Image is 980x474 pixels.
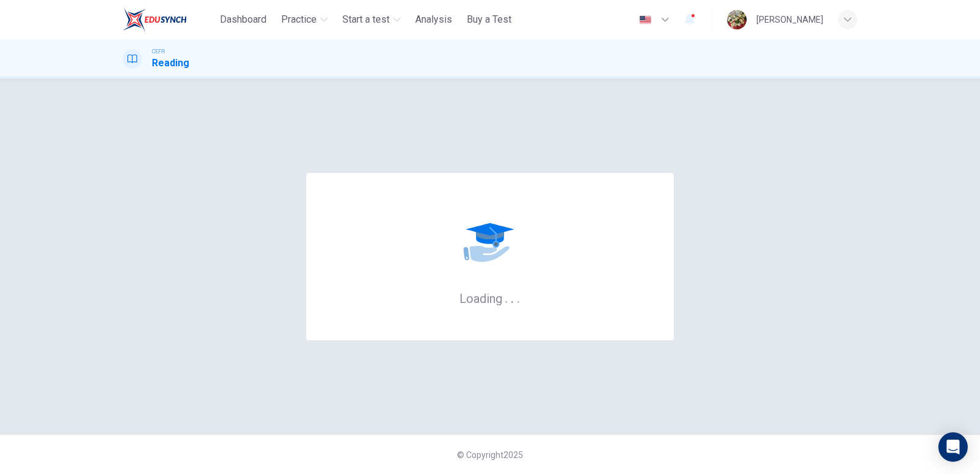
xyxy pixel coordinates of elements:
[276,9,333,31] button: Practice
[281,12,317,27] span: Practice
[410,9,457,31] button: Analysis
[638,15,653,25] img: en
[457,450,523,460] span: © Copyright 2025
[459,290,521,306] h6: Loading
[337,9,405,31] button: Start a test
[152,56,189,71] h1: Reading
[342,12,390,27] span: Start a test
[516,287,521,307] h6: .
[123,7,187,32] img: ELTC logo
[123,7,215,32] a: ELTC logo
[510,287,514,307] h6: .
[462,9,516,31] button: Buy a Test
[152,47,165,56] span: CEFR
[415,12,452,27] span: Analysis
[727,10,747,29] img: Profile picture
[756,12,823,27] div: [PERSON_NAME]
[220,12,266,27] span: Dashboard
[938,432,968,462] div: Open Intercom Messenger
[467,12,511,27] span: Buy a Test
[215,9,271,31] button: Dashboard
[504,287,508,307] h6: .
